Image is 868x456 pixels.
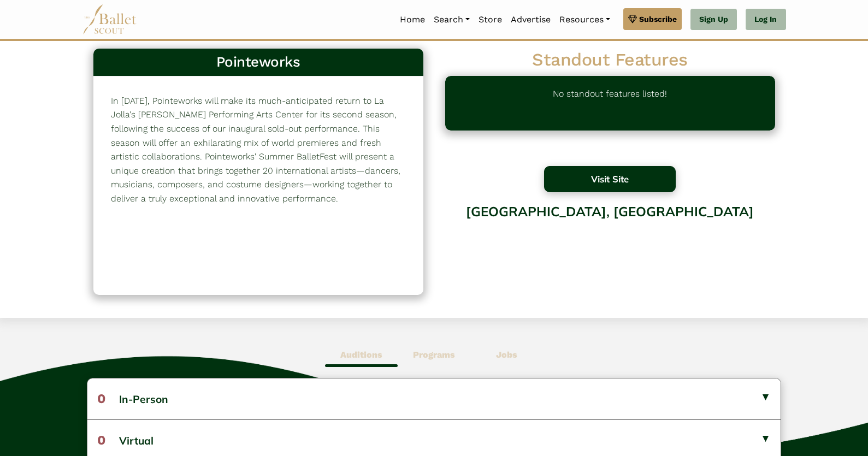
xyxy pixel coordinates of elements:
button: Visit Site [544,166,676,192]
span: 0 [97,433,105,448]
span: 0 [97,391,105,406]
a: Log In [746,9,786,31]
p: In [DATE], Pointeworks will make its much-anticipated return to La Jolla's [PERSON_NAME] Performi... [111,94,406,206]
div: [GEOGRAPHIC_DATA], [GEOGRAPHIC_DATA] [445,196,775,283]
a: Store [474,8,506,31]
a: Subscribe [623,8,682,30]
h3: Pointeworks [102,53,415,72]
span: Subscribe [639,13,677,25]
b: Programs [413,350,455,360]
b: Jobs [496,350,517,360]
a: Home [395,8,429,31]
a: Sign Up [690,9,737,31]
img: gem.svg [628,13,637,25]
button: 0In-Person [87,378,781,419]
a: Search [429,8,474,31]
h2: Standout Features [445,49,775,72]
b: Auditions [340,350,382,360]
p: No standout features listed! [553,87,667,120]
a: Resources [555,8,615,31]
a: Advertise [506,8,555,31]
